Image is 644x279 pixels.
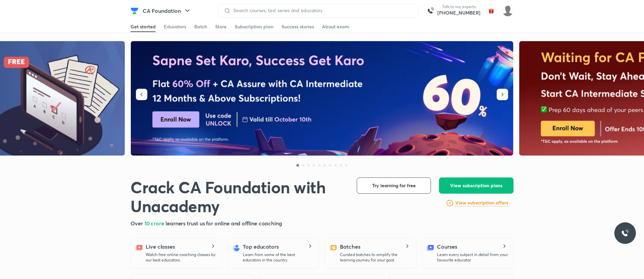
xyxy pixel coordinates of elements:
[486,5,497,16] img: avatar
[502,5,514,17] img: Navin Kumar
[282,23,314,30] div: Success stories
[455,199,508,206] h6: View subscription offers
[437,4,480,9] p: Talk to our experts
[621,229,629,237] img: ttu
[231,8,413,13] input: Search courses, test series and educators
[340,252,411,263] p: Curated batches to simplify the learning journey for your goal.
[455,199,508,207] a: View subscription offers
[450,182,502,189] span: View subscription plans
[146,243,175,251] h5: Live classes
[215,23,227,30] div: Store
[166,220,282,227] span: learners trust us for online and offline coaching
[130,21,156,32] a: Get started
[322,23,349,30] div: About exam
[194,23,207,30] div: Batch
[130,220,144,227] span: Over
[437,9,480,16] a: [PHONE_NUMBER]
[424,4,437,18] img: call-us
[235,21,273,32] a: Subscription plan
[357,177,431,194] button: Try learning for free
[130,177,346,215] h1: Crack CA Foundation with Unacademy
[439,177,514,194] button: View subscription plans
[282,21,314,32] a: Success stories
[146,252,216,263] p: Watch free online coaching classes by our best educators.
[243,252,314,263] p: Learn from some of the best educators in the country.
[437,243,457,251] h5: Courses
[139,4,196,18] button: CA Foundation
[437,252,508,263] p: Learn every subject in detail from your favourite educator.
[340,243,360,251] h5: Batches
[215,21,227,32] a: Store
[235,23,273,30] div: Subscription plan
[243,243,279,251] h5: Top educators
[372,182,416,189] span: Try learning for free
[144,220,166,227] span: 10 crore
[194,21,207,32] a: Batch
[130,23,156,30] div: Get started
[130,7,139,15] img: Company Logo
[164,23,186,30] div: Educators
[322,21,349,32] a: About exam
[164,21,186,32] a: Educators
